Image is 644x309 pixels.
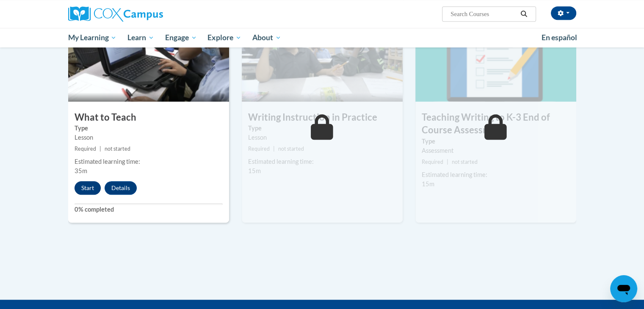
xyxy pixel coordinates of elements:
[278,146,304,152] span: not started
[68,17,229,102] img: Course Image
[422,146,570,155] div: Assessment
[68,6,163,22] img: Cox Campus
[248,146,270,152] span: Required
[122,28,160,47] a: Learn
[68,111,229,124] h3: What to Teach
[105,146,130,152] span: not started
[415,17,576,102] img: Course Image
[248,167,261,174] span: 15m
[127,33,154,43] span: Learn
[247,28,287,47] a: About
[242,111,403,124] h3: Writing Instruction in Practice
[551,6,576,20] button: Account Settings
[105,181,137,195] button: Details
[55,28,589,47] div: Main menu
[415,111,576,137] h3: Teaching Writing to K-3 End of Course Assessment
[536,29,583,47] a: En español
[422,159,443,165] span: Required
[422,137,570,146] label: Type
[248,157,396,166] div: Estimated learning time:
[248,124,396,133] label: Type
[75,133,223,142] div: Lesson
[273,146,275,152] span: |
[610,275,637,302] iframe: Button to launch messaging window
[452,159,478,165] span: not started
[248,133,396,142] div: Lesson
[242,17,403,102] img: Course Image
[75,205,223,214] label: 0% completed
[252,33,281,43] span: About
[447,159,448,165] span: |
[450,9,517,19] input: Search Courses
[422,180,434,188] span: 15m
[75,124,223,133] label: Type
[68,33,116,43] span: My Learning
[68,6,229,22] a: Cox Campus
[517,9,530,19] button: Search
[422,170,570,179] div: Estimated learning time:
[100,146,101,152] span: |
[542,33,577,42] span: En español
[207,33,241,43] span: Explore
[75,157,223,166] div: Estimated learning time:
[160,28,202,47] a: Engage
[63,28,122,47] a: My Learning
[75,167,87,174] span: 35m
[75,181,101,195] button: Start
[202,28,247,47] a: Explore
[75,146,96,152] span: Required
[165,33,197,43] span: Engage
